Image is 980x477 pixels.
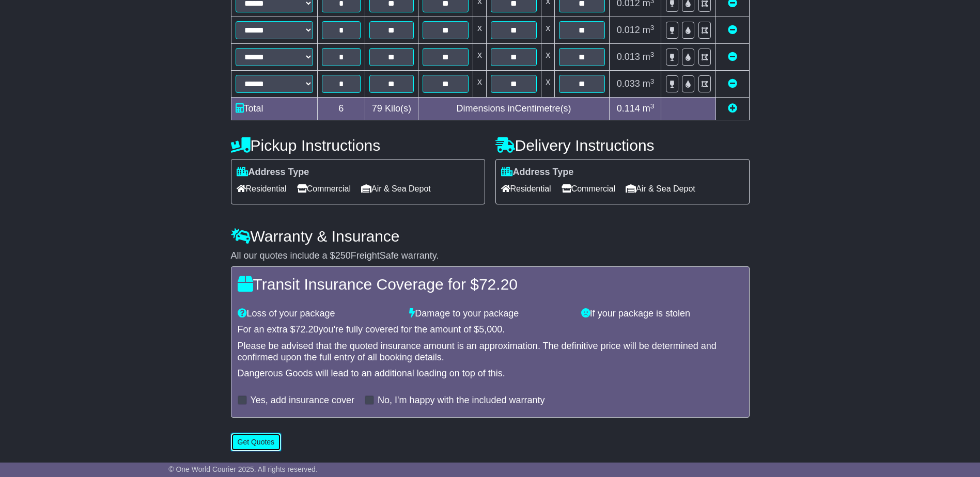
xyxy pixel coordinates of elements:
[650,102,655,110] sup: 3
[231,228,750,245] h4: Warranty & Insurance
[418,98,610,120] td: Dimensions in Centimetre(s)
[728,52,737,62] a: Remove this item
[650,77,655,85] sup: 3
[728,25,737,35] a: Remove this item
[576,308,748,320] div: If your package is stolen
[626,181,695,197] span: Air & Sea Depot
[238,324,743,336] div: For an extra $ you're fully covered for the amount of $ .
[238,276,743,293] h4: Transit Insurance Coverage for $
[479,324,502,335] span: 5,000
[237,181,287,197] span: Residential
[643,52,655,62] span: m
[232,308,405,320] div: Loss of your package
[317,98,365,120] td: 6
[238,368,743,379] div: Dangerous Goods will lead to an additional loading on top of this.
[617,103,640,114] span: 0.114
[643,25,655,35] span: m
[541,44,555,71] td: x
[251,395,354,406] label: Yes, add insurance cover
[728,103,737,114] a: Add new item
[361,181,431,197] span: Air & Sea Depot
[295,324,319,335] span: 72.20
[365,98,418,120] td: Kilo(s)
[501,167,574,178] label: Address Type
[231,98,317,120] td: Total
[643,78,655,89] span: m
[501,181,551,197] span: Residential
[231,250,750,262] div: All our quotes include a $ FreightSafe warranty.
[617,25,640,35] span: 0.012
[473,17,486,44] td: x
[335,250,351,261] span: 250
[617,52,640,62] span: 0.013
[650,24,655,31] sup: 3
[617,78,640,89] span: 0.033
[168,465,318,473] span: © One World Courier 2025. All rights reserved.
[404,308,576,320] div: Damage to your package
[650,51,655,58] sup: 3
[541,71,555,98] td: x
[562,181,615,197] span: Commercial
[237,167,309,178] label: Address Type
[238,341,743,363] div: Please be advised that the quoted insurance amount is an approximation. The definitive price will...
[378,395,545,406] label: No, I'm happy with the included warranty
[728,78,737,89] a: Remove this item
[643,103,655,114] span: m
[372,103,382,114] span: 79
[495,137,750,154] h4: Delivery Instructions
[541,17,555,44] td: x
[473,71,486,98] td: x
[231,137,485,154] h4: Pickup Instructions
[473,44,486,71] td: x
[297,181,351,197] span: Commercial
[231,433,282,451] button: Get Quotes
[479,276,518,293] span: 72.20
